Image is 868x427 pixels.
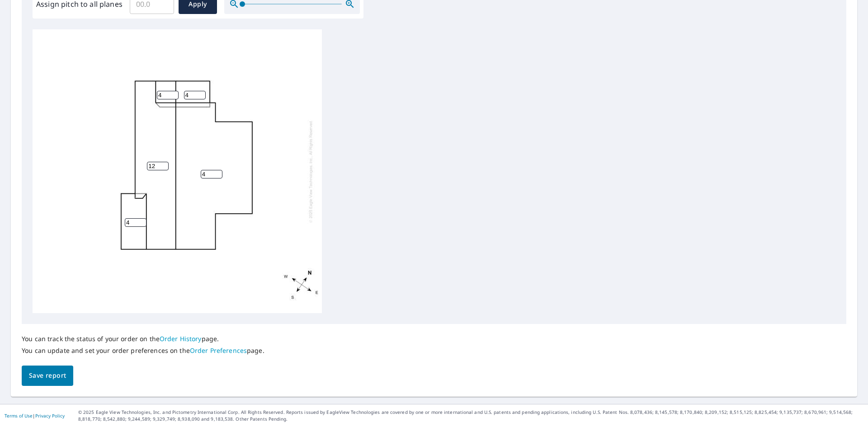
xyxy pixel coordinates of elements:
p: | [5,413,65,418]
span: Save report [29,370,66,381]
a: Order Preferences [190,346,247,355]
a: Terms of Use [5,413,33,419]
p: © 2025 Eagle View Technologies, Inc. and Pictometry International Corp. All Rights Reserved. Repo... [78,409,863,422]
button: Save report [22,366,73,386]
p: You can update and set your order preferences on the page. [22,347,264,355]
a: Order History [160,334,202,343]
p: You can track the status of your order on the page. [22,335,264,343]
a: Privacy Policy [35,413,65,419]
